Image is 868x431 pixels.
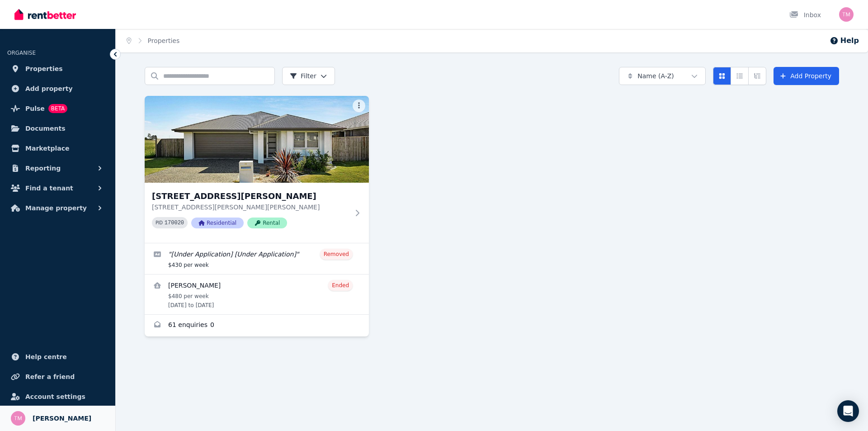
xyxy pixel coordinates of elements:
a: Properties [148,37,180,44]
img: RentBetter [14,8,76,21]
a: Add property [7,80,108,98]
button: Expanded list view [748,67,766,85]
button: Help [830,35,859,46]
div: Open Intercom Messenger [837,400,859,422]
div: Inbox [789,10,821,19]
span: Documents [25,123,66,134]
span: ORGANISE [7,50,36,56]
a: Documents [7,119,108,137]
a: Properties [7,60,108,78]
span: Filter [290,71,316,81]
span: Help centre [25,351,67,362]
span: Rental [247,218,287,228]
button: Filter [282,67,335,85]
span: Properties [25,63,63,74]
img: Tracey Merritt [11,411,25,426]
p: [STREET_ADDRESS][PERSON_NAME][PERSON_NAME] [152,203,349,212]
a: PulseBETA [7,99,108,118]
a: Help centre [7,348,108,366]
span: Pulse [25,103,45,114]
a: View details for Blake Collins [145,275,369,314]
button: Reporting [7,159,108,177]
span: Account settings [25,391,85,402]
a: 14 Templeton Court, Westbrook[STREET_ADDRESS][PERSON_NAME][STREET_ADDRESS][PERSON_NAME][PERSON_NA... [145,96,369,243]
span: BETA [48,104,67,113]
span: Reporting [25,163,61,174]
h3: [STREET_ADDRESS][PERSON_NAME] [152,190,349,203]
button: Card view [713,67,731,85]
span: Marketplace [25,143,69,154]
code: 170020 [165,220,184,226]
a: Edit listing: [Under Application] [Under Application] [145,243,369,274]
nav: Breadcrumb [116,29,190,52]
div: View options [713,67,766,85]
img: 14 Templeton Court, Westbrook [145,96,369,183]
span: [PERSON_NAME] [33,413,91,424]
span: Find a tenant [25,183,73,194]
span: Manage property [25,203,87,213]
button: Manage property [7,199,108,217]
button: Find a tenant [7,179,108,197]
span: Add property [25,83,73,94]
a: Account settings [7,388,108,406]
span: Refer a friend [25,371,75,382]
a: Add Property [774,67,839,85]
a: Enquiries for 14 Templeton Court, Westbrook [145,315,369,336]
span: Name (A-Z) [637,71,674,81]
button: Compact list view [731,67,749,85]
span: Residential [191,218,244,228]
button: More options [353,99,365,112]
button: Name (A-Z) [619,67,706,85]
img: Tracey Merritt [839,7,854,22]
a: Refer a friend [7,368,108,386]
a: Marketplace [7,139,108,157]
small: PID [156,220,163,225]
